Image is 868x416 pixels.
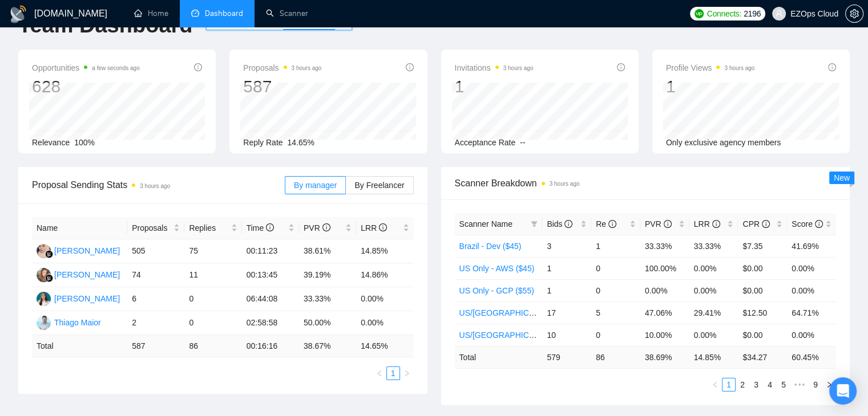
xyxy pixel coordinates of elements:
a: TMThiago Maior [37,317,101,327]
span: Reply Rate [243,138,282,147]
img: NK [37,268,51,282]
td: 17 [542,301,591,324]
td: 14.85% [356,239,413,263]
span: Scanner Breakdown [455,176,837,190]
span: info-circle [322,223,330,231]
a: TA[PERSON_NAME] [37,293,120,303]
td: $0.00 [738,324,787,346]
td: 38.69 % [640,346,689,368]
td: 33.33% [299,287,356,311]
span: By Freelancer [354,181,404,190]
td: 0.00% [689,324,738,346]
span: info-circle [617,63,625,71]
th: Proposals [127,217,184,239]
td: Total [455,346,543,368]
a: US Only - GCP ($55) [459,286,534,295]
td: 587 [127,335,184,357]
a: setting [845,9,863,18]
td: 14.86% [356,263,413,287]
a: homeHome [134,9,168,18]
a: NK[PERSON_NAME] [37,270,120,279]
span: Connects: [707,7,741,20]
th: Replies [184,217,241,239]
time: 3 hours ago [550,181,580,187]
td: 50.00% [299,311,356,335]
a: Brazil - Dev ($45) [459,242,522,251]
li: 3 [749,378,763,391]
img: TM [37,316,51,330]
span: Proposals [132,222,171,234]
img: AJ [37,244,51,258]
td: Total [32,335,127,357]
td: 14.85 % [689,346,738,368]
time: 3 hours ago [292,65,322,71]
td: 0.00% [356,287,413,311]
a: US Only - AWS ($45) [459,264,535,273]
td: 5 [591,301,640,324]
span: info-circle [564,220,572,228]
td: 1 [591,235,640,257]
span: left [712,381,718,388]
td: 0.00% [689,257,738,279]
span: setting [846,9,863,18]
time: 3 hours ago [140,183,170,189]
td: 579 [542,346,591,368]
time: 3 hours ago [503,65,534,71]
td: 0.00% [787,257,836,279]
span: Scanner Name [459,219,512,229]
span: Only exclusive agency members [666,138,781,147]
td: $ 34.27 [738,346,787,368]
span: Score [792,219,822,229]
td: $7.35 [738,235,787,257]
span: 14.65% [288,138,314,147]
time: 3 hours ago [724,65,754,71]
li: 1 [386,366,400,380]
td: 10 [542,324,591,346]
li: Previous Page [708,378,722,391]
a: 5 [777,378,790,391]
span: ••• [790,378,809,391]
div: 1 [455,76,534,97]
span: filter [531,221,538,227]
li: 9 [809,378,822,391]
td: 29.41% [689,301,738,324]
div: 628 [32,76,140,97]
span: info-circle [194,63,202,71]
span: info-circle [406,63,414,71]
span: left [376,370,383,377]
button: setting [845,5,863,23]
span: CPR [742,219,769,229]
div: 1 [666,76,755,97]
a: 4 [764,378,776,391]
td: 14.65 % [356,335,413,357]
img: gigradar-bm.png [45,250,53,258]
td: 0 [591,257,640,279]
span: info-circle [828,63,836,71]
td: 505 [127,239,184,263]
a: US/[GEOGRAPHIC_DATA] - Keywords (Others) ($40) [459,331,651,340]
td: 0 [184,287,241,311]
td: 06:44:08 [242,287,299,311]
td: 0.00% [787,279,836,301]
td: 33.33% [689,235,738,257]
span: Re [596,219,616,229]
button: left [708,378,722,391]
td: 100.00% [640,257,689,279]
td: 3 [542,235,591,257]
span: Proposal Sending Stats [32,178,285,192]
a: US/[GEOGRAPHIC_DATA] - Keywords (Others) ($45) [459,308,651,317]
span: PVR [304,223,330,233]
td: 00:16:16 [242,335,299,357]
span: info-circle [608,220,616,228]
li: Next 5 Pages [790,378,809,391]
span: info-circle [379,223,387,231]
td: 02:58:58 [242,311,299,335]
span: right [826,381,833,388]
td: 0 [184,311,241,335]
span: info-circle [664,220,672,228]
a: 9 [809,378,822,391]
td: 0.00% [689,279,738,301]
td: 47.06% [640,301,689,324]
td: 10.00% [640,324,689,346]
img: logo [9,5,27,23]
